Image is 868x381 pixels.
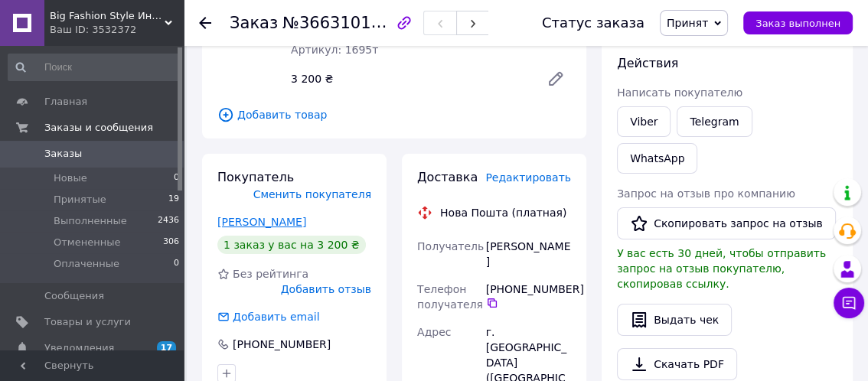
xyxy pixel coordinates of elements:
span: Товары и услуги [44,315,131,329]
span: Запрос на отзыв про компанию [617,187,795,200]
span: 0 [174,171,179,185]
div: 3 200 ₴ [285,68,534,90]
span: Заказы [44,147,82,161]
span: Новые [54,171,87,185]
a: WhatsApp [617,143,697,174]
span: 17 [157,341,176,354]
button: Скопировать запрос на отзыв [617,207,836,239]
span: 2436 [158,214,179,228]
span: Добавить отзыв [281,283,371,295]
div: Нова Пошта (платная) [436,205,570,220]
div: [PHONE_NUMBER] [486,282,571,309]
span: Сменить покупателя [253,188,371,200]
span: Доставка [417,170,478,184]
button: Выдать чек [617,304,732,336]
span: Big Fashion Style Интернет-магазин женской одежды больших размеров [50,9,165,23]
div: Добавить email [216,309,321,324]
a: [PERSON_NAME] [217,216,306,228]
a: Telegram [677,106,752,137]
span: Покупатель [217,170,294,184]
span: Отмененные [54,236,120,249]
span: Главная [44,95,87,109]
a: Скачать PDF [617,348,737,380]
div: [PERSON_NAME] [483,233,574,275]
span: Телефон получателя [417,283,483,311]
div: Добавить email [231,309,321,324]
span: Получатель [417,240,484,252]
span: №366310102 [282,13,391,32]
a: Viber [617,106,671,137]
span: Действия [617,56,678,70]
div: Вернуться назад [199,15,211,31]
span: Выполненные [54,214,127,228]
div: Статус заказа [542,15,644,31]
span: Сообщения [44,289,104,303]
span: Уведомления [44,341,114,355]
span: Заказ [230,14,278,32]
button: Чат с покупателем [834,288,864,318]
span: Заказ выполнен [755,18,840,29]
span: Принятые [54,193,106,207]
a: Редактировать [540,63,571,94]
span: 19 [168,193,179,207]
span: Адрес [417,326,451,338]
span: Добавить товар [217,106,571,123]
div: [PHONE_NUMBER] [231,337,332,352]
span: 306 [163,236,179,249]
div: Ваш ID: 3532372 [50,23,184,37]
span: Написать покупателю [617,86,742,99]
span: Без рейтинга [233,268,308,280]
span: Принят [667,17,708,29]
button: Заказ выполнен [743,11,853,34]
span: 0 [174,257,179,271]
span: У вас есть 30 дней, чтобы отправить запрос на отзыв покупателю, скопировав ссылку. [617,247,826,290]
span: Артикул: 1695т [291,44,378,56]
span: Заказы и сообщения [44,121,153,135]
span: Редактировать [485,171,571,184]
input: Поиск [8,54,181,81]
div: 1 заказ у вас на 3 200 ₴ [217,236,366,254]
span: Оплаченные [54,257,119,271]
